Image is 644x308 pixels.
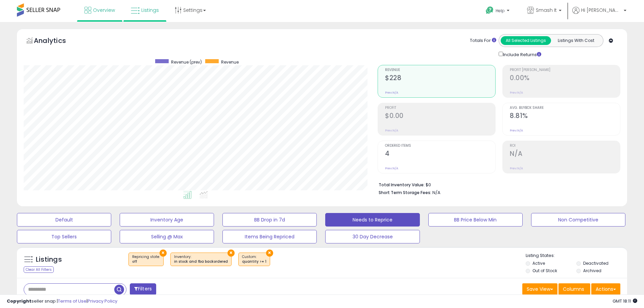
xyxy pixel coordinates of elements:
div: quantity >= 1 [242,259,266,264]
div: Totals For [470,38,496,44]
button: × [266,250,273,257]
small: Prev: N/A [385,91,398,95]
button: Actions [591,283,620,295]
h2: $0.00 [385,112,495,121]
a: Terms of Use [58,298,87,304]
button: BB Drop in 7d [222,213,317,227]
span: N/A [432,189,440,196]
b: Total Inventory Value: [379,182,425,188]
p: Listing States: [526,253,627,259]
button: Non Competitive [531,213,625,227]
span: ROI [510,144,620,148]
label: Archived [583,268,601,274]
span: Smash It [536,7,557,14]
div: in stock and fba backordered [174,259,228,264]
button: Filters [130,283,156,295]
button: Items Being Repriced [222,230,317,243]
button: BB Price Below Min [428,213,523,227]
small: Prev: N/A [510,128,523,133]
label: Active [532,260,545,266]
b: Short Term Storage Fees: [379,190,431,195]
span: Revenue (prev) [171,59,202,65]
span: Revenue [385,68,495,72]
strong: Copyright [7,298,31,304]
li: $0 [379,180,615,188]
span: Help [496,8,505,14]
a: Hi [PERSON_NAME] [572,7,626,22]
span: Overview [93,7,115,14]
h2: 4 [385,150,495,159]
span: Revenue [221,59,239,65]
div: Clear All Filters [24,266,54,273]
h2: 8.81% [510,112,620,121]
div: off [132,259,160,264]
h5: Analytics [34,36,79,47]
span: Custom: [242,254,266,264]
button: × [160,250,167,257]
button: Listings With Cost [551,36,601,45]
div: Include Returns [494,50,549,58]
a: Privacy Policy [88,298,117,304]
button: Save View [522,283,557,295]
span: Profit [PERSON_NAME] [510,68,620,72]
span: Hi [PERSON_NAME] [581,7,622,14]
span: Profit [385,106,495,110]
h2: 0.00% [510,74,620,83]
label: Out of Stock [532,268,557,274]
div: seller snap | | [7,298,117,305]
span: Listings [141,7,159,14]
button: Default [17,213,111,227]
a: Help [480,1,516,22]
button: Needs to Reprice [325,213,420,227]
small: Prev: N/A [510,91,523,95]
button: × [228,250,235,257]
span: Columns [563,286,584,292]
span: Inventory : [174,254,228,264]
span: 2025-08-11 18:11 GMT [613,298,637,304]
small: Prev: N/A [385,128,398,133]
small: Prev: N/A [385,166,398,170]
h2: N/A [510,150,620,159]
span: Ordered Items [385,144,495,148]
span: Repricing state : [132,254,160,264]
button: Columns [558,283,590,295]
h5: Listings [36,255,62,264]
button: All Selected Listings [501,36,551,45]
button: Inventory Age [120,213,214,227]
button: Selling @ Max [120,230,214,243]
button: Top Sellers [17,230,111,243]
label: Deactivated [583,260,609,266]
small: Prev: N/A [510,166,523,170]
i: Get Help [485,6,494,15]
button: 30 Day Decrease [325,230,420,243]
h2: $228 [385,74,495,83]
span: Avg. Buybox Share [510,106,620,110]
